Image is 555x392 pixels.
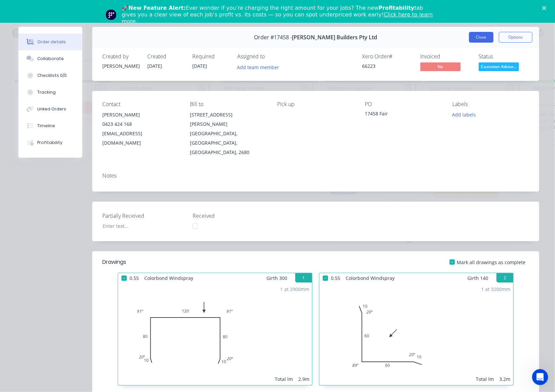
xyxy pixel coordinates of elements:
button: Add labels [449,110,480,119]
img: Profile image for Team [106,9,116,20]
div: Tracking [37,89,56,95]
div: Xero Order # [362,53,412,60]
span: Order #17458 - [254,34,292,41]
iframe: Intercom live chat [532,369,548,385]
span: Customer Advise... [479,62,519,71]
span: [DATE] [147,63,162,69]
span: Mark all drawings as complete [457,259,526,266]
button: Customer Advise... [479,62,519,72]
div: 17458 Fair [365,110,442,119]
div: Checklists 0/0 [37,72,67,79]
label: Partially Received [102,212,186,220]
div: Assigned to [237,53,304,60]
span: 0.55 [328,273,343,283]
span: [PERSON_NAME] Builders Pty Ltd [292,34,377,41]
div: Created [147,53,184,60]
div: 1 at 3200mm [482,286,511,293]
b: Profitability [379,5,414,11]
button: Tracking [18,84,82,101]
div: Contact [102,101,179,107]
div: 1 at 2900mm [280,286,309,293]
div: [STREET_ADDRESS][PERSON_NAME] [190,110,267,129]
div: Notes [102,173,529,179]
button: Order details [18,34,82,50]
div: Order details [37,39,66,45]
div: Collaborate [37,56,64,62]
div: 01060601020º89º20º1 at 3200mmTotal lm3.2m [319,283,513,385]
div: Total lm [476,376,494,383]
label: Received [193,212,276,220]
div: [GEOGRAPHIC_DATA], [GEOGRAPHIC_DATA], [GEOGRAPHIC_DATA], 2680 [190,129,267,157]
div: 🚀 Ever wonder if you’re charging the right amount for your jobs? The new tab gives you a clear vi... [122,5,439,25]
div: Timeline [37,123,55,129]
div: PO [365,101,442,107]
div: Pick up [277,101,354,107]
button: Linked Orders [18,101,82,117]
span: Girth 300 [266,273,287,283]
div: [EMAIL_ADDRESS][DOMAIN_NAME] [102,129,179,148]
span: Colorbond Windspray [142,273,196,283]
div: Invoiced [420,53,471,60]
div: Profitability [37,140,62,146]
div: 01080120801091º91º20º20º1 at 2900mmTotal lm2.9m [118,283,312,385]
b: New Feature Alert: [129,5,186,11]
span: Girth 140 [468,273,489,283]
button: 1 [295,273,312,283]
button: Options [499,32,533,43]
div: [STREET_ADDRESS][PERSON_NAME][GEOGRAPHIC_DATA], [GEOGRAPHIC_DATA], [GEOGRAPHIC_DATA], 2680 [190,110,267,157]
a: Click here to learn more. [122,11,433,24]
button: Add team member [234,62,283,71]
button: Collaborate [18,50,82,67]
button: Checklists 0/0 [18,67,82,84]
span: No [420,62,461,71]
div: Total lm [275,376,293,383]
div: Created by [102,53,139,60]
div: Required [192,53,229,60]
span: [DATE] [192,63,207,69]
button: Timeline [18,117,82,134]
div: 2.9m [298,376,309,383]
span: 0.55 [127,273,142,283]
div: Linked Orders [37,106,66,112]
div: [PERSON_NAME]0423 424 168[EMAIL_ADDRESS][DOMAIN_NAME] [102,110,179,148]
div: 0423 424 168 [102,119,179,129]
span: Colorbond Windspray [343,273,397,283]
div: Status [479,53,529,60]
div: [PERSON_NAME] [102,62,139,69]
div: [PERSON_NAME] [102,110,179,119]
button: Profitability [18,134,82,151]
div: Bill to [190,101,267,107]
div: Close [542,6,549,10]
div: 3.2m [500,376,511,383]
div: Drawings [102,258,126,266]
button: Add team member [237,62,283,71]
button: Close [469,32,494,43]
div: Labels [452,101,529,107]
div: 66223 [362,62,412,69]
button: 2 [497,273,513,283]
